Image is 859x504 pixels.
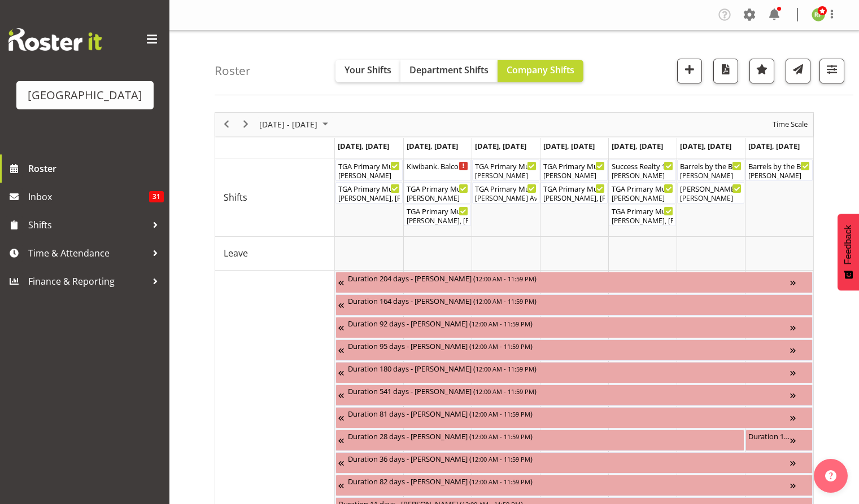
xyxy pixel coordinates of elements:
[407,160,468,171] div: Kiwibank. Balcony Room HV ( )
[335,362,813,383] div: Unavailability"s event - Duration 180 days - Katrina Luca Begin From Friday, July 4, 2025 at 12:0...
[475,160,537,171] div: TGA Primary Music Fest. Songs from Sunny Days. FOHM Shift ( )
[338,171,400,181] div: [PERSON_NAME]
[771,117,809,131] span: Time Scale
[404,182,471,204] div: Shifts"s event - TGA Primary Music Fest. Songs from Sunny Days. FOHM Shift Begin From Tuesday, Au...
[335,294,813,316] div: Unavailability"s event - Duration 164 days - Ailie Rundle Begin From Friday, March 21, 2025 at 12...
[476,274,534,283] span: 12:00 AM - 11:59 PM
[680,193,742,204] div: [PERSON_NAME]
[28,245,147,262] span: Time & Attendance
[338,183,400,194] div: TGA Primary Music Fest. Songs from Sunny Days ( )
[335,160,403,181] div: Shifts"s event - TGA Primary Music Fest. Songs from Sunny Days. FOHM Shift Begin From Monday, Aug...
[543,160,605,171] div: TGA Primary Music Fest. Songs from Sunny Days. FOHM Shift ( )
[472,319,530,328] span: 12:00 AM - 11:59 PM
[348,272,790,284] div: Duration 204 days - [PERSON_NAME] ( )
[812,8,825,21] img: richard-freeman9074.jpg
[609,182,676,204] div: Shifts"s event - TGA Primary Music Fest. Songs from Sunny Days. FOHM Shift Begin From Friday, Aug...
[28,160,164,177] span: Roster
[219,117,234,131] button: Previous
[335,317,813,338] div: Unavailability"s event - Duration 92 days - Heather Powell Begin From Tuesday, June 3, 2025 at 12...
[348,295,810,306] div: Duration 164 days - [PERSON_NAME] ( )
[748,141,800,151] span: [DATE], [DATE]
[476,387,534,396] span: 12:00 AM - 11:59 PM
[677,160,744,181] div: Shifts"s event - Barrels by the Bay - NZ Whisky Fest Cargo Shed Begin From Saturday, August 30, 2...
[149,191,164,202] span: 31
[472,432,530,441] span: 12:00 AM - 11:59 PM
[748,160,810,171] div: Barrels by the Bay - NZ Whisky Fest Cargo Shed Pack out ( )
[348,430,742,441] div: Duration 28 days - [PERSON_NAME] ( )
[255,113,335,136] div: August 25 - 31, 2025
[215,237,335,271] td: Leave resource
[224,191,247,204] span: Shifts
[745,430,813,451] div: Unavailability"s event - Duration 1 days - Hanna Peters Begin From Sunday, August 31, 2025 at 12:...
[748,430,790,441] div: Duration 1 days - [PERSON_NAME] ( )
[612,205,673,216] div: TGA Primary Music Fest. Songs from Sunny Days ( )
[543,141,595,151] span: [DATE], [DATE]
[472,182,539,204] div: Shifts"s event - TGA Primary Music Fest. Songs from Sunny Days Begin From Wednesday, August 27, 2...
[680,171,742,181] div: [PERSON_NAME]
[335,407,813,428] div: Unavailability"s event - Duration 81 days - Grace Cavell Begin From Thursday, July 17, 2025 at 12...
[224,246,248,260] span: Leave
[335,452,813,474] div: Unavailability"s event - Duration 36 days - Caro Richards Begin From Sunday, August 10, 2025 at 1...
[476,297,534,306] span: 12:00 AM - 11:59 PM
[612,183,673,194] div: TGA Primary Music Fest. Songs from Sunny Days. FOHM Shift ( )
[404,160,471,181] div: Shifts"s event - Kiwibank. Balcony Room HV Begin From Tuesday, August 26, 2025 at 4:00:00 PM GMT+...
[498,60,583,82] button: Company Shifts
[338,141,389,151] span: [DATE], [DATE]
[748,171,810,181] div: [PERSON_NAME]
[749,59,774,83] button: Highlight an important date within the roster.
[543,183,605,194] div: TGA Primary Music Fest. Songs from Sunny Days ( )
[400,60,498,82] button: Department Shifts
[407,193,468,204] div: [PERSON_NAME]
[335,272,813,293] div: Unavailability"s event - Duration 204 days - Fiona Macnab Begin From Monday, March 10, 2025 at 12...
[609,160,676,181] div: Shifts"s event - Success Realty 10 Year Lunch Cargo Shed Begin From Friday, August 29, 2025 at 8:...
[28,188,149,205] span: Inbox
[335,60,400,82] button: Your Shifts
[8,28,102,51] img: Rosterit website logo
[28,273,147,290] span: Finance & Reporting
[819,59,844,83] button: Filter Shifts
[335,430,744,451] div: Unavailability"s event - Duration 28 days - Lesley Brough Begin From Saturday, August 2, 2025 at ...
[677,59,702,83] button: Add a new shift
[407,141,458,151] span: [DATE], [DATE]
[472,160,539,181] div: Shifts"s event - TGA Primary Music Fest. Songs from Sunny Days. FOHM Shift Begin From Wednesday, ...
[407,205,468,216] div: TGA Primary Music Fest. Songs from Sunny Days ( )
[540,182,608,204] div: Shifts"s event - TGA Primary Music Fest. Songs from Sunny Days Begin From Thursday, August 28, 20...
[612,171,673,181] div: [PERSON_NAME]
[475,171,537,181] div: [PERSON_NAME]
[409,64,489,76] span: Department Shifts
[612,160,673,171] div: Success Realty 10 Year Lunch Cargo Shed ( )
[612,216,673,226] div: [PERSON_NAME], [PERSON_NAME], [PERSON_NAME], [PERSON_NAME], [PERSON_NAME], [PERSON_NAME], [PERSON...
[404,205,471,226] div: Shifts"s event - TGA Primary Music Fest. Songs from Sunny Days Begin From Tuesday, August 26, 202...
[348,475,790,487] div: Duration 82 days - [PERSON_NAME] ( )
[348,362,790,374] div: Duration 180 days - [PERSON_NAME] ( )
[345,64,391,76] span: Your Shifts
[236,113,255,136] div: next period
[338,193,400,204] div: [PERSON_NAME], [PERSON_NAME], [PERSON_NAME], [PERSON_NAME], [PERSON_NAME], [PERSON_NAME], [PERSON...
[472,409,530,418] span: 12:00 AM - 11:59 PM
[475,183,537,194] div: TGA Primary Music Fest. Songs from Sunny Days ( )
[543,193,605,204] div: [PERSON_NAME], [PERSON_NAME], [PERSON_NAME], [PERSON_NAME], [PERSON_NAME], [PERSON_NAME], [PERSON...
[238,117,254,131] button: Next
[338,160,400,171] div: TGA Primary Music Fest. Songs from Sunny Days. FOHM Shift ( )
[680,141,731,151] span: [DATE], [DATE]
[348,340,790,351] div: Duration 95 days - [PERSON_NAME] ( )
[215,64,251,77] h4: Roster
[543,171,605,181] div: [PERSON_NAME]
[472,454,530,463] span: 12:00 AM - 11:59 PM
[348,385,790,396] div: Duration 541 days - [PERSON_NAME] ( )
[335,384,813,406] div: Unavailability"s event - Duration 541 days - Thomas Bohanna Begin From Tuesday, July 8, 2025 at 1...
[612,141,663,151] span: [DATE], [DATE]
[843,225,853,264] span: Feedback
[217,113,236,136] div: previous period
[677,182,744,204] div: Shifts"s event - Mikes 90th birthday lunch Begin From Saturday, August 30, 2025 at 10:00:00 AM GM...
[472,477,530,486] span: 12:00 AM - 11:59 PM
[215,158,335,237] td: Shifts resource
[348,453,790,464] div: Duration 36 days - [PERSON_NAME] ( )
[825,470,836,481] img: help-xxl-2.png
[258,117,319,131] span: [DATE] - [DATE]
[771,117,810,131] button: Time Scale
[348,317,790,329] div: Duration 92 days - [PERSON_NAME] ( )
[745,160,813,181] div: Shifts"s event - Barrels by the Bay - NZ Whisky Fest Cargo Shed Pack out Begin From Sunday, Augus...
[680,160,742,171] div: Barrels by the Bay - NZ Whisky Fest Cargo Shed ( )
[335,339,813,361] div: Unavailability"s event - Duration 95 days - Ciska Vogelzang Begin From Wednesday, June 11, 2025 a...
